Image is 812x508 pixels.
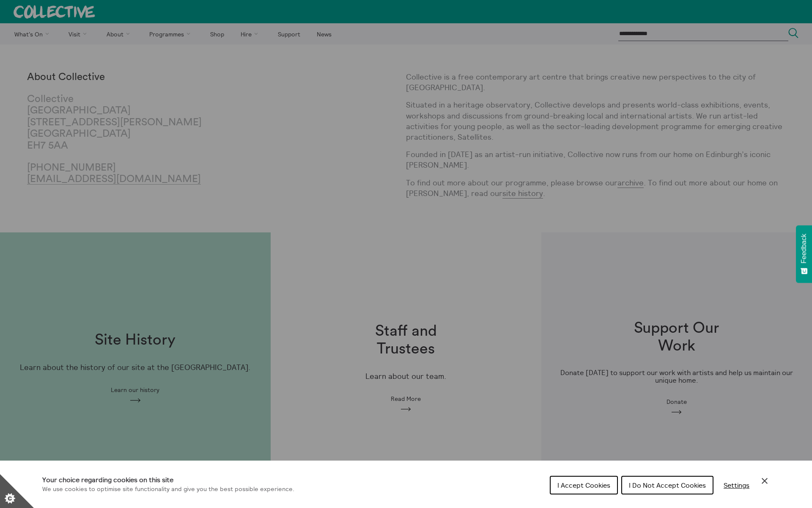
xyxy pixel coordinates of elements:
button: I Do Not Accept Cookies [621,476,713,494]
button: Settings [717,477,756,494]
span: Feedback [800,234,808,263]
button: Feedback - Show survey [796,225,812,283]
span: I Accept Cookies [557,481,610,489]
span: Settings [724,481,749,489]
button: I Accept Cookies [550,476,618,494]
h1: Your choice regarding cookies on this site [42,475,294,485]
p: We use cookies to optimise site functionality and give you the best possible experience. [42,485,294,494]
span: I Do Not Accept Cookies [629,481,706,489]
button: Close Cookie Control [760,476,770,486]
